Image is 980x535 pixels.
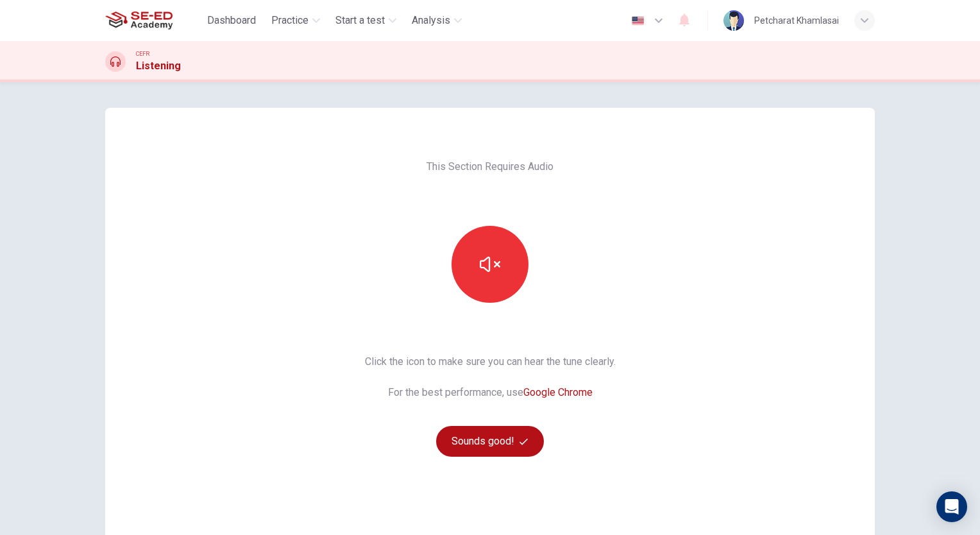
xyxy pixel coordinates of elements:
[330,9,401,32] button: Start a test
[136,49,149,58] span: CEFR
[105,8,173,33] img: SE-ED Academy logo
[523,386,593,398] a: Google Chrome
[136,58,181,74] h1: Listening
[365,354,616,369] span: Click the icon to make sure you can hear the tune clearly.
[271,13,308,28] span: Practice
[266,9,325,32] button: Practice
[723,10,744,31] img: Profile picture
[427,159,553,174] span: This Section Requires Audio
[207,13,256,28] span: Dashboard
[412,13,450,28] span: Analysis
[630,16,646,26] img: en
[754,13,839,28] div: Petcharat Khamlasai
[202,9,261,32] button: Dashboard
[365,385,616,400] span: For the best performance, use
[436,426,544,457] button: Sounds good!
[335,13,385,28] span: Start a test
[105,8,202,33] a: SE-ED Academy logo
[407,9,467,32] button: Analysis
[936,491,967,522] div: Open Intercom Messenger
